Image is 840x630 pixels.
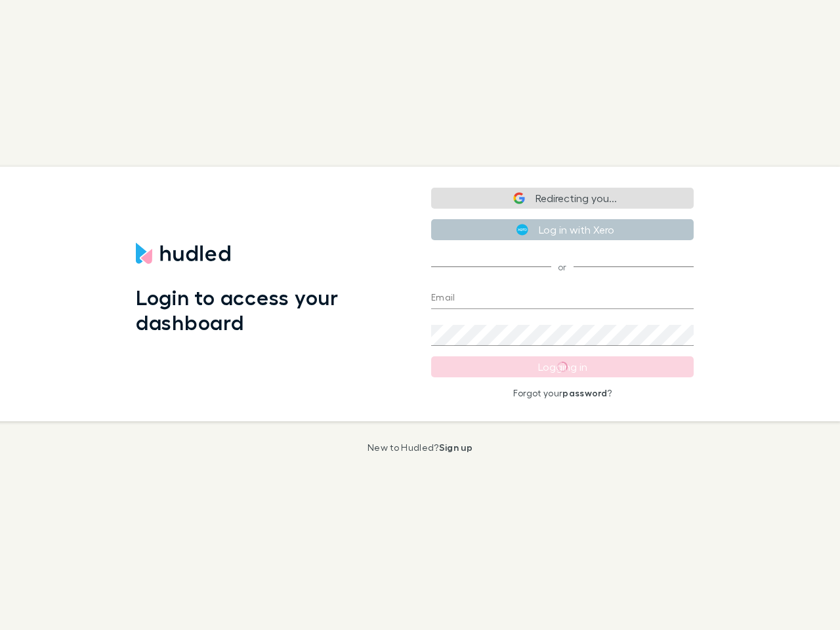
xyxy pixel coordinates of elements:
p: Forgot your ? [431,388,694,398]
button: Log in with Xero [431,219,694,240]
button: Redirecting you... [431,188,694,209]
button: Logging in [431,356,694,377]
img: Xero's logo [516,224,528,236]
h1: Login to access your dashboard [136,285,410,335]
img: Hudled's Logo [136,243,230,264]
p: New to Hudled? [367,442,472,453]
span: or [431,266,694,267]
img: Google logo [513,192,525,204]
a: Sign up [439,442,472,453]
a: password [562,387,607,398]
